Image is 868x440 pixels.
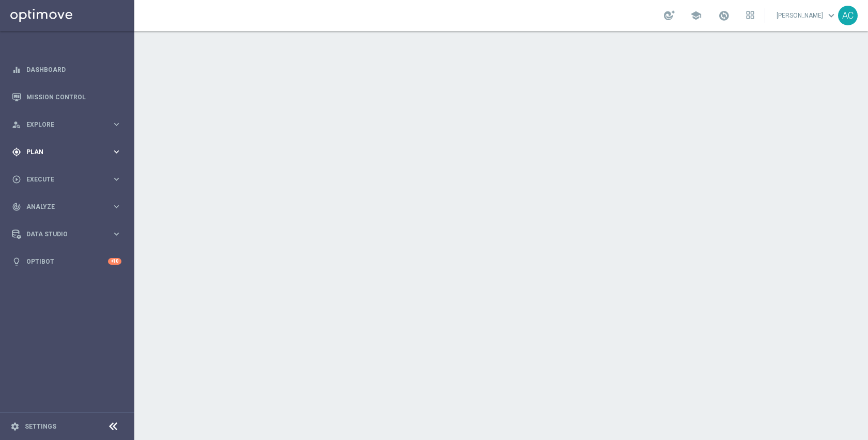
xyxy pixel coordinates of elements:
span: school [690,10,702,21]
i: play_circle_outline [12,175,21,184]
span: Explore [26,122,112,128]
i: track_changes [12,202,21,211]
a: [PERSON_NAME]keyboard_arrow_down [776,8,838,23]
button: Data Studio keyboard_arrow_right [11,230,122,238]
span: Analyze [26,204,112,210]
div: +10 [108,258,121,265]
button: equalizer Dashboard [11,66,122,74]
span: keyboard_arrow_down [826,10,837,21]
div: AC [838,6,858,25]
i: person_search [12,120,21,129]
button: lightbulb Optibot +10 [11,257,122,266]
span: Data Studio [26,231,112,237]
i: keyboard_arrow_right [112,174,121,184]
div: Analyze [12,202,112,211]
i: gps_fixed [12,147,21,157]
a: Settings [25,423,56,430]
a: Mission Control [26,83,121,111]
div: Dashboard [12,56,121,83]
button: gps_fixed Plan keyboard_arrow_right [11,148,122,156]
div: Plan [12,147,112,157]
div: Data Studio [12,230,112,239]
i: lightbulb [12,257,21,266]
span: Plan [26,149,112,155]
i: keyboard_arrow_right [112,202,121,211]
div: Optibot [12,248,121,275]
i: keyboard_arrow_right [112,147,121,157]
button: Mission Control [11,93,122,101]
a: Dashboard [26,56,121,83]
button: track_changes Analyze keyboard_arrow_right [11,203,122,211]
i: settings [10,422,20,431]
i: keyboard_arrow_right [112,229,121,239]
a: Optibot [26,248,108,275]
i: keyboard_arrow_right [112,119,121,129]
button: play_circle_outline Execute keyboard_arrow_right [11,175,122,184]
div: Execute [12,175,112,184]
span: Execute [26,176,112,183]
i: equalizer [12,65,21,74]
button: person_search Explore keyboard_arrow_right [11,120,122,129]
div: Explore [12,120,112,129]
div: Mission Control [12,83,121,111]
